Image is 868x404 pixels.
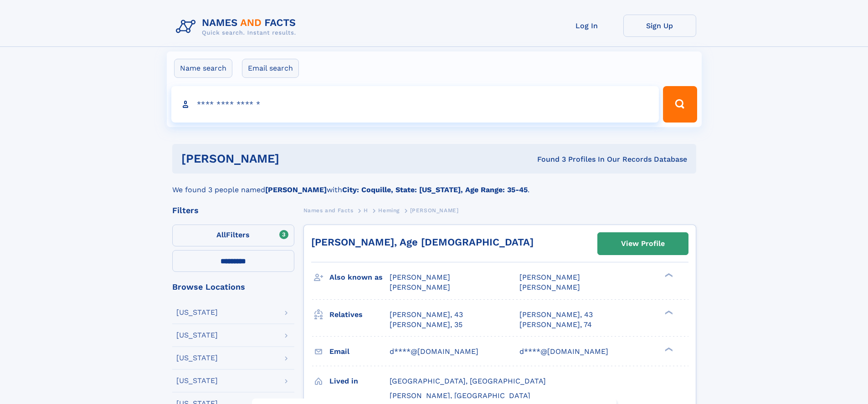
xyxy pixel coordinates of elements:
[172,225,294,246] label: Filters
[311,236,534,248] a: [PERSON_NAME], Age [DEMOGRAPHIC_DATA]
[303,205,354,216] a: Names and Facts
[390,391,530,400] span: [PERSON_NAME], [GEOGRAPHIC_DATA]
[176,377,218,384] div: [US_STATE]
[598,233,688,255] a: View Profile
[216,230,226,239] span: All
[663,346,673,352] div: ❯
[176,309,218,316] div: [US_STATE]
[329,270,390,285] h3: Also known as
[329,307,390,322] h3: Relatives
[621,233,665,254] div: View Profile
[172,283,294,291] div: Browse Locations
[174,59,232,78] label: Name search
[390,273,450,281] span: [PERSON_NAME]
[172,206,294,215] div: Filters
[390,377,546,385] span: [GEOGRAPHIC_DATA], [GEOGRAPHIC_DATA]
[329,373,390,389] h3: Lived in
[172,15,303,39] img: Logo Names and Facts
[519,273,580,281] span: [PERSON_NAME]
[519,283,580,291] span: [PERSON_NAME]
[663,86,697,123] button: Search Button
[364,205,368,216] a: H
[171,86,659,123] input: search input
[410,207,459,214] span: [PERSON_NAME]
[663,309,673,315] div: ❯
[550,15,623,37] a: Log In
[390,320,462,330] a: [PERSON_NAME], 35
[176,354,218,362] div: [US_STATE]
[663,272,673,278] div: ❯
[364,207,368,214] span: H
[390,310,463,320] a: [PERSON_NAME], 43
[378,205,400,216] a: Heming
[181,153,408,164] h1: [PERSON_NAME]
[242,59,299,78] label: Email search
[176,332,218,339] div: [US_STATE]
[265,185,327,194] b: [PERSON_NAME]
[329,344,390,359] h3: Email
[378,207,400,214] span: Heming
[342,185,528,194] b: City: Coquille, State: [US_STATE], Age Range: 35-45
[623,15,696,37] a: Sign Up
[390,283,450,291] span: [PERSON_NAME]
[172,174,696,195] div: We found 3 people named with .
[408,154,687,164] div: Found 3 Profiles In Our Records Database
[519,310,593,320] a: [PERSON_NAME], 43
[519,320,592,330] a: [PERSON_NAME], 74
